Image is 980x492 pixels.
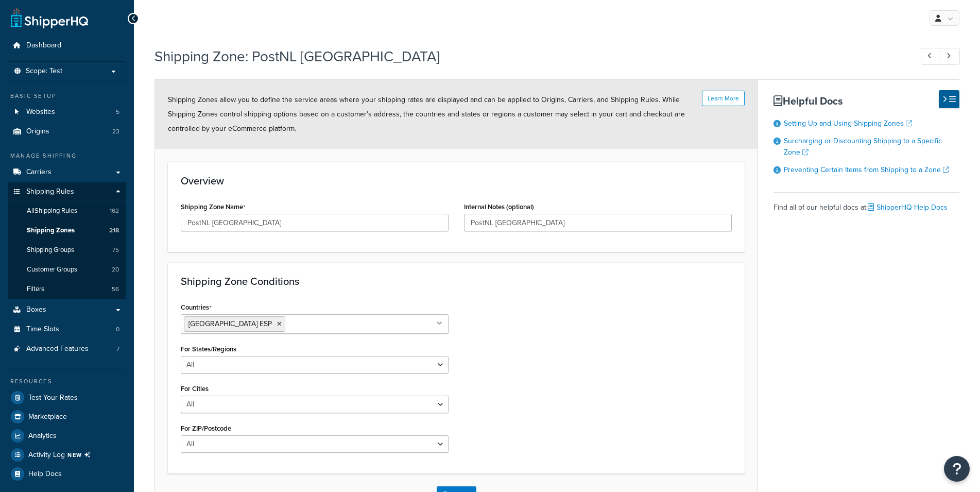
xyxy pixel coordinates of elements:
[112,265,119,274] span: 20
[8,340,126,359] li: Advanced Features
[8,151,126,160] div: Manage Shipping
[27,265,77,274] span: Customer Groups
[8,103,126,122] a: Websites5
[8,408,126,426] a: Marketplace
[26,325,59,334] span: Time Slots
[26,67,62,76] span: Scope: Test
[8,182,126,201] a: Shipping Rules
[26,345,89,353] span: Advanced Features
[112,127,119,136] span: 23
[28,432,57,440] span: Analytics
[8,280,126,299] li: Filters
[67,451,95,459] span: NEW
[8,427,126,445] a: Analytics
[181,345,236,353] label: For States/Regions
[28,413,67,421] span: Marketplace
[8,446,126,464] a: Activity LogNEW
[154,46,902,66] h1: Shipping Zone: PostNL [GEOGRAPHIC_DATA]
[773,95,959,107] h3: Helpful Docs
[112,246,119,255] span: 75
[868,202,948,213] a: ShipperHQ Help Docs
[181,425,231,432] label: For ZIP/Postcode
[8,122,126,141] a: Origins23
[8,300,126,319] a: Boxes
[8,465,126,483] a: Help Docs
[116,325,119,334] span: 0
[8,36,126,55] a: Dashboard
[27,246,74,255] span: Shipping Groups
[8,122,126,141] li: Origins
[784,118,912,129] a: Setting Up and Using Shipping Zones
[8,182,126,300] li: Shipping Rules
[26,41,61,50] span: Dashboard
[28,448,95,462] span: Activity Log
[116,345,119,353] span: 7
[181,276,732,287] h3: Shipping Zone Conditions
[8,103,126,122] li: Websites
[8,221,126,240] a: Shipping Zones218
[8,377,126,386] div: Resources
[8,388,126,407] a: Test Your Rates
[8,340,126,359] a: Advanced Features7
[8,221,126,240] li: Shipping Zones
[773,192,959,215] div: Find all of our helpful docs at:
[27,226,75,235] span: Shipping Zones
[8,241,126,260] a: Shipping Groups75
[28,470,62,479] span: Help Docs
[8,163,126,182] a: Carriers
[28,394,78,402] span: Test Your Rates
[26,188,74,196] span: Shipping Rules
[784,164,949,175] a: Preventing Certain Items from Shipping to a Zone
[26,108,55,116] span: Websites
[940,48,960,65] a: Next Record
[8,320,126,339] li: Time Slots
[116,108,119,116] span: 5
[8,280,126,299] a: Filters56
[109,226,119,235] span: 218
[464,203,534,211] label: Internal Notes (optional)
[26,168,51,177] span: Carriers
[8,320,126,339] a: Time Slots0
[944,456,970,482] button: Open Resource Center
[702,91,745,106] button: Learn More
[27,207,77,215] span: All Shipping Rules
[26,306,46,314] span: Boxes
[26,127,49,136] span: Origins
[188,318,272,329] span: [GEOGRAPHIC_DATA] ESP
[110,207,119,215] span: 162
[8,201,126,220] a: AllShipping Rules162
[27,285,44,294] span: Filters
[939,90,959,108] button: Hide Help Docs
[8,446,126,464] li: [object Object]
[784,135,942,158] a: Surcharging or Discounting Shipping to a Specific Zone
[921,48,941,65] a: Previous Record
[8,260,126,279] a: Customer Groups20
[181,303,212,312] label: Countries
[8,92,126,100] div: Basic Setup
[181,175,732,186] h3: Overview
[181,385,209,393] label: For Cities
[8,260,126,279] li: Customer Groups
[112,285,119,294] span: 56
[8,241,126,260] li: Shipping Groups
[168,94,685,134] span: Shipping Zones allow you to define the service areas where your shipping rates are displayed and ...
[181,203,246,211] label: Shipping Zone Name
